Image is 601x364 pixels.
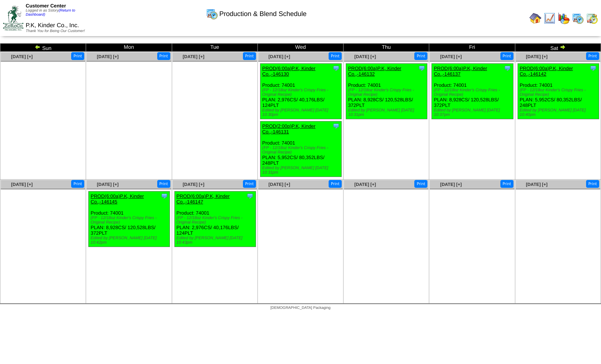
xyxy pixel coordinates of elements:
[157,180,170,188] button: Print
[262,166,341,175] div: Edited by [PERSON_NAME] [DATE] 10:31pm
[243,180,256,188] button: Print
[71,52,84,60] button: Print
[348,88,427,97] div: (FP - 12/18oz Kinder's Crispy Fries - Original Recipe)
[262,108,341,117] div: Edited by [PERSON_NAME] [DATE] 10:30pm
[434,88,513,97] div: (FP - 12/18oz Kinder's Crispy Fries - Original Recipe)
[434,66,487,77] a: PROD(6:00a)P.K, Kinder Co.,-146137
[269,182,290,187] a: [DATE] [+]
[586,180,599,188] button: Print
[269,54,290,59] a: [DATE] [+]
[257,44,343,52] td: Wed
[504,64,511,72] img: Tooltip
[354,182,376,187] a: [DATE] [+]
[206,8,218,20] img: calendarprod.gif
[177,193,230,205] a: PROD(6:00a)P.K, Kinder Co.,-146147
[35,44,41,50] img: arrowleft.gif
[219,10,307,18] span: Production & Blend Schedule
[157,52,170,60] button: Print
[520,108,599,117] div: Edited by [PERSON_NAME] [DATE] 10:40pm
[558,12,570,24] img: graph.gif
[434,108,513,117] div: Edited by [PERSON_NAME] [DATE] 10:37pm
[71,180,84,188] button: Print
[183,182,204,187] a: [DATE] [+]
[260,64,341,119] div: Product: 74001 PLAN: 2,976CS / 40,176LBS / 124PLT
[520,66,573,77] a: PROD(6:00a)P.K, Kinder Co.,-146142
[432,64,513,119] div: Product: 74001 PLAN: 8,928CS / 120,528LBS / 372PLT
[520,88,599,97] div: (FP - 12/18oz Kinder's Crispy Fries - Original Recipe)
[161,192,168,200] img: Tooltip
[544,12,556,24] img: line_graph.gif
[354,54,376,59] a: [DATE] [+]
[529,12,541,24] img: home.gif
[262,66,316,77] a: PROD(6:00a)P.K, Kinder Co.,-146130
[97,182,118,187] a: [DATE] [+]
[271,306,330,310] span: [DEMOGRAPHIC_DATA] Packaging
[177,216,256,225] div: (FP - 12/18oz Kinder's Crispy Fries - Original Recipe)
[500,52,513,60] button: Print
[526,54,547,59] a: [DATE] [+]
[329,52,342,60] button: Print
[97,54,118,59] a: [DATE] [+]
[91,236,170,245] div: Edited by [PERSON_NAME] [DATE] 10:42pm
[11,182,33,187] a: [DATE] [+]
[346,64,427,119] div: Product: 74001 PLAN: 8,928CS / 120,528LBS / 372PLT
[0,44,86,52] td: Sun
[348,108,427,117] div: Edited by [PERSON_NAME] [DATE] 10:31pm
[3,6,23,31] img: ZoRoCo_Logo(Green%26Foil)%20jpg.webp
[418,64,426,72] img: Tooltip
[262,123,316,134] a: PROD(2:00p)P.K, Kinder Co.,-146131
[515,44,601,52] td: Sat
[560,44,566,50] img: arrowright.gif
[260,121,341,177] div: Product: 74001 PLAN: 5,952CS / 80,352LBS / 248PLT
[11,54,33,59] a: [DATE] [+]
[348,66,401,77] a: PROD(6:00a)P.K, Kinder Co.,-146132
[26,22,79,29] span: P.K, Kinder Co., Inc.
[500,180,513,188] button: Print
[589,64,597,72] img: Tooltip
[526,182,547,187] a: [DATE] [+]
[440,182,462,187] a: [DATE] [+]
[177,236,256,245] div: Edited by [PERSON_NAME] [DATE] 10:43pm
[26,9,75,17] a: (Return to Dashboard)
[243,52,256,60] button: Print
[91,193,144,205] a: PROD(6:00a)P.K, Kinder Co.,-146145
[172,44,257,52] td: Tue
[344,44,429,52] td: Thu
[89,192,170,247] div: Product: 74001 PLAN: 8,928CS / 120,528LBS / 372PLT
[518,64,599,119] div: Product: 74001 PLAN: 5,952CS / 80,352LBS / 248PLT
[174,192,256,247] div: Product: 74001 PLAN: 2,976CS / 40,176LBS / 124PLT
[91,216,170,225] div: (FP - 12/18oz Kinder's Crispy Fries - Original Recipe)
[414,52,427,60] button: Print
[329,180,342,188] button: Print
[246,192,254,200] img: Tooltip
[262,88,341,97] div: (FP - 12/18oz Kinder's Crispy Fries - Original Recipe)
[183,54,204,59] a: [DATE] [+]
[572,12,584,24] img: calendarprod.gif
[429,44,515,52] td: Fri
[26,3,66,9] span: Customer Center
[86,44,172,52] td: Mon
[332,64,340,72] img: Tooltip
[440,54,462,59] a: [DATE] [+]
[26,29,85,33] span: Thank You for Being Our Customer!
[586,12,598,24] img: calendarinout.gif
[332,122,340,130] img: Tooltip
[26,9,75,17] span: Logged in as Sstory
[414,180,427,188] button: Print
[262,146,341,155] div: (FP - 12/18oz Kinder's Crispy Fries - Original Recipe)
[586,52,599,60] button: Print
